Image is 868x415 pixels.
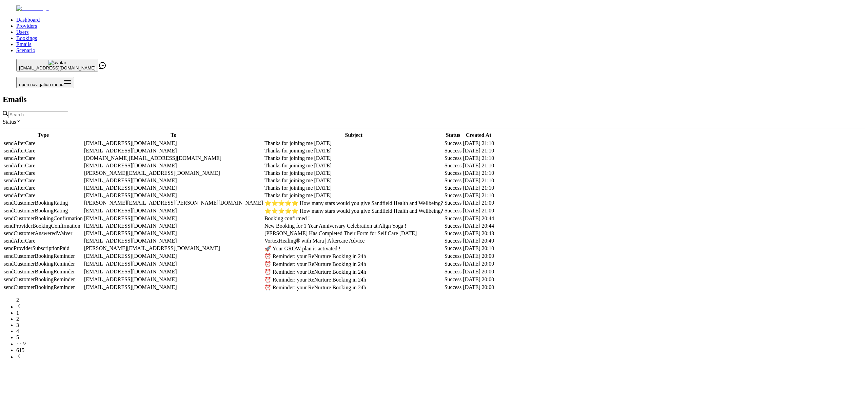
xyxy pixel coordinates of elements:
[463,284,494,290] span: [DATE] 20:00
[16,340,865,347] li: dots element
[19,82,63,87] span: open navigation menu
[16,23,37,29] a: Providers
[16,29,28,35] a: Users
[4,269,75,274] span: sendCustomerBookingReminder
[463,215,494,221] span: [DATE] 20:44
[445,140,462,146] div: Success
[463,261,494,267] span: [DATE] 20:00
[463,155,494,161] span: [DATE] 21:10
[445,155,462,161] div: Success
[84,178,177,183] span: [EMAIL_ADDRESS][DOMAIN_NAME]
[16,17,40,23] a: Dashboard
[84,185,177,191] span: [EMAIL_ADDRESS][DOMAIN_NAME]
[264,200,443,206] span: ⭐️⭐️⭐️⭐️⭐️ How many stars would you give Sandfield Health and Wellbeing?
[463,192,494,198] span: [DATE] 21:10
[445,230,462,236] div: Success
[3,118,865,125] div: Status
[264,246,341,251] span: 🚀 Your GROW plan is activated !
[16,35,37,41] a: Bookings
[84,215,177,221] span: [EMAIL_ADDRESS][DOMAIN_NAME]
[264,253,366,259] span: ⏰ Reminder: your ReNurture Booking in 24h
[463,245,494,251] span: [DATE] 20:10
[84,284,177,290] span: [EMAIL_ADDRESS][DOMAIN_NAME]
[463,185,494,191] span: [DATE] 21:10
[4,276,75,282] span: sendCustomerBookingReminder
[4,223,80,229] span: sendProviderBookingConfirmation
[84,148,177,153] span: [EMAIL_ADDRESS][DOMAIN_NAME]
[4,261,75,267] span: sendCustomerBookingReminder
[445,200,462,206] div: Success
[16,316,865,322] li: pagination item 2 active
[48,60,66,65] img: avatar
[16,334,865,340] li: pagination item 5
[84,192,177,198] span: [EMAIL_ADDRESS][DOMAIN_NAME]
[445,178,462,184] div: Success
[16,77,74,88] button: Open menu
[16,5,49,12] img: Fluum Logo
[264,178,332,183] span: Thanks for joining me [DATE]
[264,140,332,146] span: Thanks for joining me [DATE]
[8,111,68,118] input: Search
[84,223,177,229] span: [EMAIL_ADDRESS][DOMAIN_NAME]
[264,238,364,244] span: VortexHealing® with Mara | Aftercare Advice
[16,310,865,316] li: pagination item 1
[84,200,263,206] span: [PERSON_NAME][EMAIL_ADDRESS][PERSON_NAME][DOMAIN_NAME]
[16,47,35,53] a: Scenario
[84,208,177,213] span: [EMAIL_ADDRESS][DOMAIN_NAME]
[16,353,865,360] li: next page button
[4,230,72,236] span: sendCustomerAnsweredWaiver
[4,163,35,168] span: sendAfterCare
[445,215,462,222] div: Success
[445,284,462,290] div: Success
[445,185,462,191] div: Success
[445,261,462,267] div: Success
[3,132,83,139] th: Type
[84,163,177,168] span: [EMAIL_ADDRESS][DOMAIN_NAME]
[445,253,462,259] div: Success
[4,245,70,251] span: sendProviderSubscriptionPaid
[4,253,75,259] span: sendCustomerBookingReminder
[463,148,494,153] span: [DATE] 21:10
[264,269,366,275] span: ⏰ Reminder: your ReNurture Booking in 24h
[19,65,96,70] span: [EMAIL_ADDRESS][DOMAIN_NAME]
[84,140,177,146] span: [EMAIL_ADDRESS][DOMAIN_NAME]
[445,208,462,214] div: Success
[462,132,494,139] th: Created At
[445,276,462,283] div: Success
[3,297,865,360] nav: pagination navigation
[264,215,310,221] span: Booking confirmed !
[445,170,462,176] div: Success
[4,192,35,198] span: sendAfterCare
[264,208,443,214] span: ⭐️⭐️⭐️⭐️⭐️ How many stars would you give Sandfield Health and Wellbeing?
[463,200,494,206] span: [DATE] 21:00
[463,269,494,274] span: [DATE] 20:00
[463,253,494,259] span: [DATE] 20:00
[264,185,332,191] span: Thanks for joining me [DATE]
[463,238,494,244] span: [DATE] 20:40
[3,95,865,104] h2: Emails
[84,132,263,139] th: To
[84,261,177,267] span: [EMAIL_ADDRESS][DOMAIN_NAME]
[463,230,494,236] span: [DATE] 20:43
[4,238,35,244] span: sendAfterCare
[4,170,35,176] span: sendAfterCare
[16,328,865,334] li: pagination item 4
[264,192,332,198] span: Thanks for joining me [DATE]
[445,238,462,244] div: Success
[264,163,332,168] span: Thanks for joining me [DATE]
[84,253,177,259] span: [EMAIL_ADDRESS][DOMAIN_NAME]
[84,269,177,274] span: [EMAIL_ADDRESS][DOMAIN_NAME]
[84,230,177,236] span: [EMAIL_ADDRESS][DOMAIN_NAME]
[264,277,366,283] span: ⏰ Reminder: your ReNurture Booking in 24h
[84,170,220,176] span: [PERSON_NAME][EMAIL_ADDRESS][DOMAIN_NAME]
[16,297,19,303] span: 2
[463,163,494,168] span: [DATE] 21:10
[463,208,494,213] span: [DATE] 21:00
[445,223,462,229] div: Success
[4,200,68,206] span: sendCustomerBookingRating
[463,140,494,146] span: [DATE] 21:10
[16,322,865,328] li: pagination item 3
[264,132,443,139] th: Subject
[264,285,366,290] span: ⏰ Reminder: your ReNurture Booking in 24h
[264,155,332,161] span: Thanks for joining me [DATE]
